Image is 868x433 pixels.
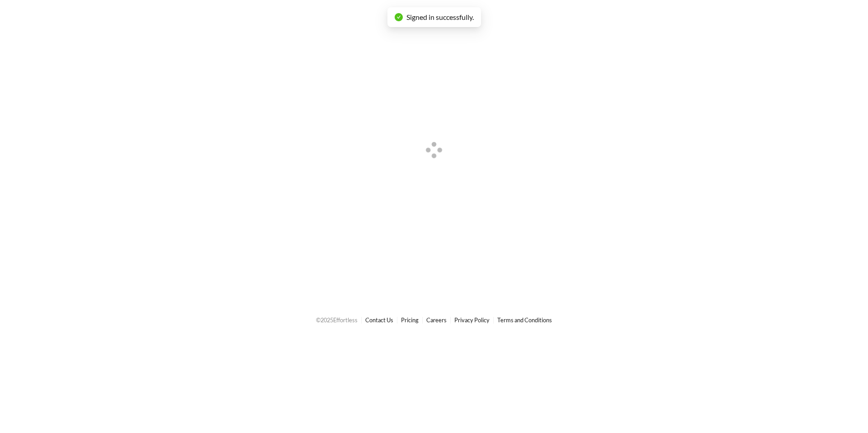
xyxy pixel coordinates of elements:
[401,316,419,324] a: Pricing
[426,316,447,324] a: Careers
[365,316,393,324] a: Contact Us
[316,316,358,324] span: © 2025 Effortless
[395,13,403,21] span: check-circle
[406,13,474,21] span: Signed in successfully.
[454,316,490,324] a: Privacy Policy
[497,316,552,324] a: Terms and Conditions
